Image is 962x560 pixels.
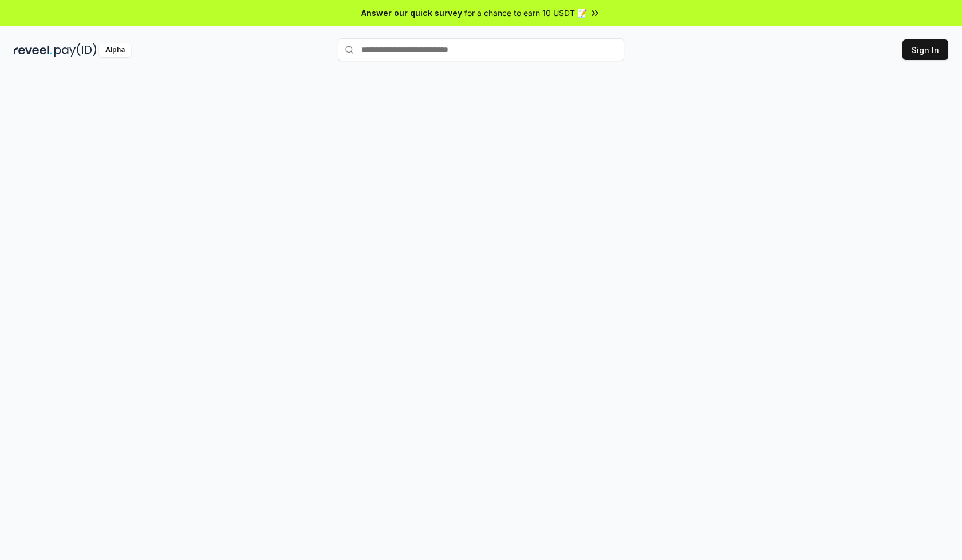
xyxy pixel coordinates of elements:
[902,39,948,60] button: Sign In
[54,43,97,57] img: pay_id
[361,7,462,19] span: Answer our quick survey
[99,43,131,57] div: Alpha
[14,43,52,57] img: reveel_dark
[464,7,587,19] span: for a chance to earn 10 USDT 📝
